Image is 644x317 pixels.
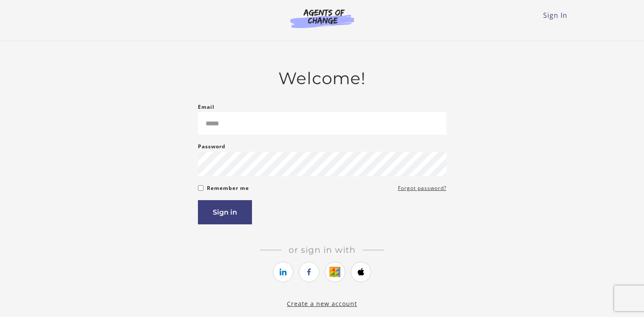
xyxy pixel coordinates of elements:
a: Sign In [543,11,567,20]
label: Email [198,102,215,112]
a: https://courses.thinkific.com/users/auth/linkedin?ss%5Breferral%5D=&ss%5Buser_return_to%5D=&ss%5B... [273,262,293,282]
label: Password [198,142,226,152]
a: https://courses.thinkific.com/users/auth/google?ss%5Breferral%5D=&ss%5Buser_return_to%5D=&ss%5Bvi... [325,262,345,282]
label: Remember me [207,183,249,193]
a: Forgot password? [398,183,447,193]
a: https://courses.thinkific.com/users/auth/facebook?ss%5Breferral%5D=&ss%5Buser_return_to%5D=&ss%5B... [299,262,319,282]
a: https://courses.thinkific.com/users/auth/apple?ss%5Breferral%5D=&ss%5Buser_return_to%5D=&ss%5Bvis... [351,262,371,282]
button: Sign in [198,200,252,224]
span: Or sign in with [282,245,363,255]
img: Agents of Change Logo [281,8,363,28]
h2: Welcome! [198,68,447,88]
a: Create a new account [287,300,357,308]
